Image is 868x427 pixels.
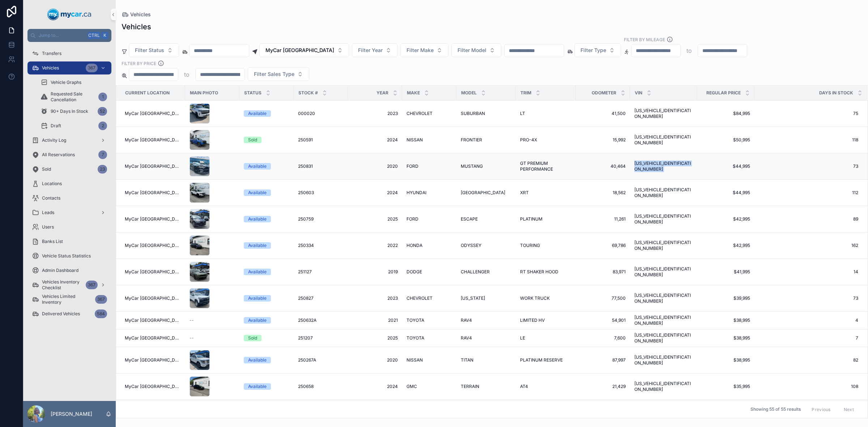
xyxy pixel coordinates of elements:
[352,335,398,341] span: 2025
[580,243,626,248] span: 69,786
[244,137,289,143] a: Sold
[580,163,626,169] a: 40,464
[125,269,181,275] a: MyCar [GEOGRAPHIC_DATA]
[190,317,235,323] a: --
[701,243,750,248] span: $42,995
[634,161,693,172] span: [US_VEHICLE_IDENTIFICATION_NUMBER]
[298,216,344,222] a: 250759
[244,269,289,275] a: Available
[244,163,289,170] a: Available
[86,281,98,289] div: 367
[407,317,424,323] span: TOYOTA
[755,216,858,222] a: 89
[407,216,452,222] a: FORD
[407,335,452,341] a: TOYOTA
[701,163,750,169] a: $44,995
[755,317,858,323] a: 4
[634,293,693,304] a: [US_VEHICLE_IDENTIFICATION_NUMBER]
[461,137,511,143] a: FRONTIER
[298,111,344,116] a: 000020
[520,216,571,222] a: PLATINUM
[520,335,571,341] a: LE
[36,90,111,103] a: Requested Sale Cancellation1
[755,163,858,169] a: 73
[298,335,313,341] span: 251207
[42,224,54,230] span: Users
[244,110,289,117] a: Available
[125,317,181,323] span: MyCar [GEOGRAPHIC_DATA]
[520,317,571,323] a: LIMITED HV
[98,107,107,116] div: 52
[298,216,314,222] span: 250759
[634,134,693,146] a: [US_VEHICLE_IDENTIFICATION_NUMBER]
[461,216,511,222] a: ESCAPE
[755,190,858,196] span: 112
[634,240,693,251] a: [US_VEHICLE_IDENTIFICATION_NUMBER]
[400,43,448,57] button: Select Button
[125,163,181,169] span: MyCar [GEOGRAPHIC_DATA]
[580,295,626,301] span: 77,500
[42,210,54,215] span: Leads
[27,307,111,320] a: Delivered Vehicles584
[42,311,80,317] span: Delivered Vehicles
[352,295,398,301] a: 2023
[125,137,181,143] span: MyCar [GEOGRAPHIC_DATA]
[190,317,194,323] span: --
[125,243,181,248] span: MyCar [GEOGRAPHIC_DATA]
[248,269,267,275] div: Available
[701,335,750,341] a: $38,995
[407,137,423,143] span: NISSAN
[634,354,693,366] a: [US_VEHICLE_IDENTIFICATION_NUMBER]
[407,216,418,222] span: FORD
[248,242,267,249] div: Available
[27,163,111,176] a: Sold23
[27,148,111,161] a: All Reservations7
[259,43,349,57] button: Select Button
[701,295,750,301] span: $39,995
[51,108,88,114] span: 90+ Days In Stock
[755,335,858,341] span: 7
[451,43,501,57] button: Select Button
[407,243,452,248] a: HONDA
[407,137,452,143] a: NISSAN
[125,216,181,222] a: MyCar [GEOGRAPHIC_DATA]
[580,111,626,116] span: 41,500
[520,269,571,275] a: RT SHAKER HOOD
[701,111,750,116] a: $84,995
[352,317,398,323] a: 2021
[36,105,111,118] a: 90+ Days In Stock52
[190,335,194,341] span: --
[701,216,750,222] a: $42,995
[27,293,111,306] a: Vehicles Limited Inventory367
[407,295,433,301] span: CHEVROLET
[352,137,398,143] a: 2024
[520,216,542,222] span: PLATINUM
[407,317,452,323] a: TOYOTA
[27,278,111,291] a: Vehicles Inventory Checklist367
[39,33,85,38] span: Jump to...
[520,317,545,323] span: LIMITED HV
[580,335,626,341] a: 7,600
[755,243,858,248] a: 162
[407,190,452,196] a: HYUNDAI
[634,108,693,119] span: [US_VEHICLE_IDENTIFICATION_NUMBER]
[461,295,511,301] a: [US_STATE]
[520,243,571,248] a: TOURING
[701,137,750,143] span: $50,995
[520,243,540,248] span: TOURING
[27,221,111,234] a: Users
[23,42,116,330] div: scrollable content
[407,190,426,196] span: HYUNDAI
[580,47,606,54] span: Filter Type
[520,111,571,116] a: LT
[461,243,511,248] a: ODYSSEY
[298,335,344,341] a: 251207
[36,76,111,89] a: Vehicle Graphs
